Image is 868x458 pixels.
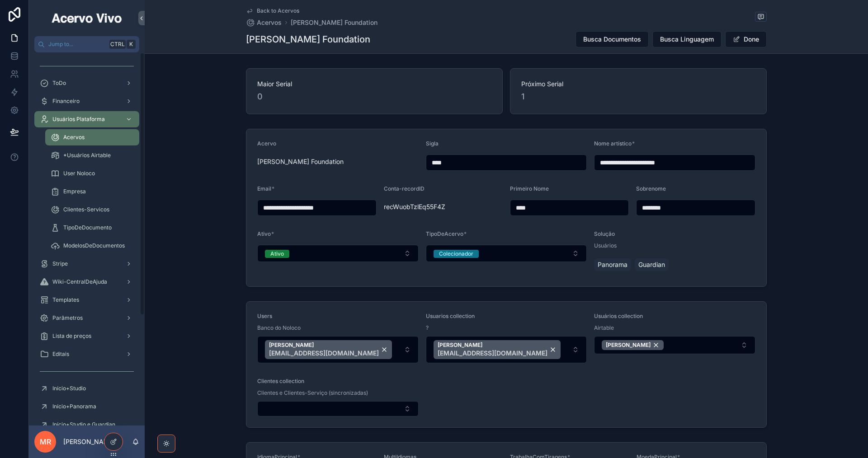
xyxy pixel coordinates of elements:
[594,258,631,271] a: Panorama
[34,328,139,344] a: Lista de preços
[63,152,111,159] span: *Usuários Airtable
[426,336,587,363] button: Select Button
[109,40,126,49] span: Ctrl
[45,147,139,164] a: *Usuários Airtable
[63,206,109,213] span: Clientes-Servicos
[594,242,617,249] span: Usuários
[40,436,51,447] span: MR
[52,351,69,358] span: Editais
[63,242,125,249] span: ModelosDeDocumentos
[34,416,139,433] a: Início+Studio e Guardian
[426,324,429,332] span: ?
[257,185,271,192] span: Email
[384,185,425,192] span: Conta-recordID
[426,230,463,237] span: TipoDeAcervo
[594,336,755,354] button: Select Button
[257,401,419,416] button: Select Button
[63,437,115,446] p: [PERSON_NAME]
[63,170,95,177] span: User Noloco
[257,140,276,147] span: Acervo
[34,380,139,397] a: Início+Studio
[257,7,299,14] span: Back to Acervos
[45,129,139,145] a: Acervos
[606,341,651,349] span: [PERSON_NAME]
[598,260,627,269] span: Panorama
[34,310,139,326] a: Parâmetros
[594,324,614,332] span: Airtable
[34,346,139,362] a: Editais
[246,18,282,27] a: Acervos
[636,185,666,192] span: Sobrenome
[50,11,123,25] img: App logo
[63,224,112,231] span: TipoDeDocumento
[63,188,86,195] span: Empresa
[34,111,139,127] a: Usuários Plataforma
[127,41,135,48] span: K
[635,258,669,271] a: Guardian
[594,140,632,147] span: Nome artístico
[257,324,301,332] span: Banco do Noloco
[45,220,139,236] a: TipoDeDocumento
[34,93,139,109] a: Financeiro
[257,378,304,384] span: Clientes collection
[246,33,370,46] h1: [PERSON_NAME] Foundation
[34,292,139,308] a: Templates
[45,201,139,218] a: Clientes-Servicos
[638,260,665,269] span: Guardian
[265,340,392,359] button: Unselect 228
[725,31,767,47] button: Done
[510,185,549,192] span: Primeiro Nome
[426,245,587,262] button: Select Button
[269,341,379,349] span: [PERSON_NAME]
[257,90,491,103] span: 0
[291,18,377,27] a: [PERSON_NAME] Foundation
[34,274,139,290] a: Wiki-CentralDeAjuda
[269,349,379,358] span: [EMAIL_ADDRESS][DOMAIN_NAME]
[257,230,271,237] span: Ativo
[45,238,139,254] a: ModelosDeDocumentos
[583,35,641,44] span: Busca Documentos
[434,340,561,359] button: Unselect 228
[521,79,755,89] span: Próximo Serial
[52,332,91,340] span: Lista de preços
[660,35,714,44] span: Busca Linguagem
[270,250,284,258] div: Ativo
[52,296,79,304] span: Templates
[34,75,139,91] a: ToDo
[52,98,80,105] span: Financeiro
[602,340,664,350] button: Unselect 67
[257,336,419,363] button: Select Button
[652,31,722,47] button: Busca Linguagem
[594,230,615,237] span: Solução
[257,157,419,166] span: [PERSON_NAME] Foundation
[438,341,547,349] span: [PERSON_NAME]
[439,250,473,258] div: Colecionador
[52,421,115,428] span: Início+Studio e Guardian
[52,403,96,410] span: Início+Panorama
[45,183,139,200] a: Empresa
[63,134,85,141] span: Acervos
[48,41,106,48] span: Jump to...
[246,7,299,14] a: Back to Acervos
[384,202,503,211] span: recWuobTzlEq55F4Z
[52,314,83,322] span: Parâmetros
[52,260,68,267] span: Stripe
[52,278,107,285] span: Wiki-CentralDeAjuda
[257,389,368,397] span: Clientes e Clientes-Serviço (sincronizadas)
[594,313,643,319] span: Usuários collection
[34,256,139,272] a: Stripe
[257,245,419,262] button: Select Button
[34,398,139,415] a: Início+Panorama
[257,313,272,319] span: Users
[52,385,86,392] span: Início+Studio
[521,90,755,103] span: 1
[438,349,547,358] span: [EMAIL_ADDRESS][DOMAIN_NAME]
[52,79,66,87] span: ToDo
[45,165,139,182] a: User Noloco
[29,52,145,425] div: scrollable content
[257,18,282,27] span: Acervos
[257,79,491,89] span: Maior Serial
[426,313,475,319] span: Usuarios collection
[576,31,649,47] button: Busca Documentos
